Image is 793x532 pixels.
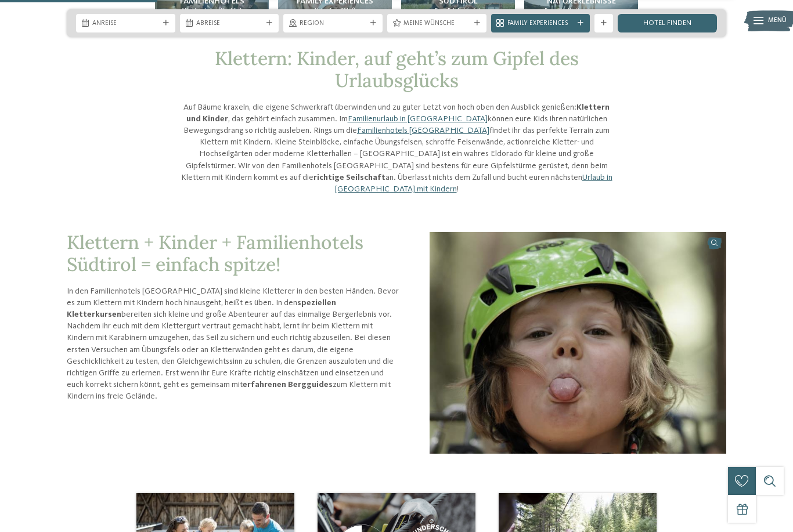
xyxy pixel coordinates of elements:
span: Family Experiences [507,19,574,28]
span: Abreise [196,19,263,28]
span: Alle Hotels im Überblick [181,7,243,15]
span: Urlaub auf Maß [315,7,355,15]
strong: richtige Seilschaft [313,173,385,182]
strong: Klettern und Kinder [186,103,610,123]
strong: erfahrenen Bergguides [243,381,333,389]
p: In den Familienhotels [GEOGRAPHIC_DATA] sind kleine Kletterer in den besten Händen. Bevor es zum ... [67,285,402,403]
span: Eure Kindheitserinnerungen [545,7,618,15]
a: Familienurlaub in [GEOGRAPHIC_DATA] [348,115,488,123]
a: Hotel finden [618,14,717,32]
span: Region [300,19,366,28]
a: Urlaub in [GEOGRAPHIC_DATA] mit Kindern [335,173,612,193]
span: Klettern + Kinder + Familienhotels Südtirol = einfach spitze! [67,230,363,276]
span: Anreise [92,19,159,28]
span: Klettern: Kinder, auf geht’s zum Gipfel des Urlaubsglücks [215,46,579,92]
span: Euer Erlebnisreich [435,7,482,15]
p: Auf Bäume kraxeln, die eigene Schwerkraft überwinden und zu guter Letzt von hoch oben den Ausblic... [176,102,617,195]
span: Meine Wünsche [403,19,470,28]
a: Familienhotels [GEOGRAPHIC_DATA] [357,126,489,135]
img: Klettern und Kinder, die perfekte Kombination [430,231,726,454]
